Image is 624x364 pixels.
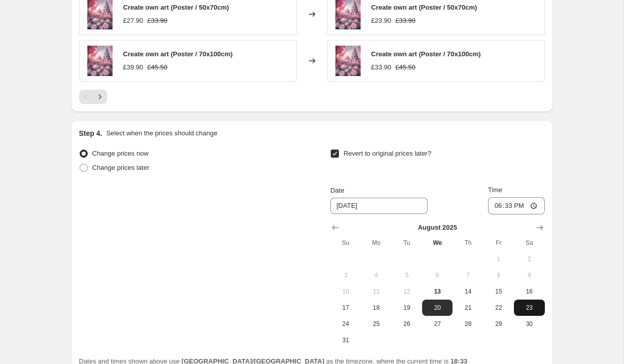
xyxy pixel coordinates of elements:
[330,187,344,194] span: Date
[488,320,510,328] span: 29
[365,239,388,247] span: Mo
[396,304,418,312] span: 19
[426,304,448,312] span: 20
[361,283,392,300] button: Monday August 11 2025
[488,186,502,194] span: Time
[361,316,392,332] button: Monday August 25 2025
[396,287,418,296] span: 12
[123,50,233,58] span: Create own art (Poster / 70x100cm)
[426,287,448,296] span: 13
[457,287,479,296] span: 14
[334,336,357,344] span: 31
[392,267,422,283] button: Tuesday August 5 2025
[396,271,418,279] span: 5
[123,16,144,26] div: £27.90
[334,304,357,312] span: 17
[518,239,540,247] span: Sa
[147,62,167,72] strike: £45.50
[518,287,540,296] span: 16
[334,271,357,279] span: 3
[422,267,453,283] button: Wednesday August 6 2025
[488,287,510,296] span: 15
[123,62,144,72] div: £39.90
[514,300,544,316] button: Saturday August 23 2025
[328,221,342,235] button: Show previous month, July 2025
[334,287,357,296] span: 10
[422,235,453,251] th: Wednesday
[488,255,510,263] span: 1
[371,4,477,11] span: Create own art (Poster / 50x70cm)
[334,239,357,247] span: Su
[371,62,392,72] div: £33.90
[453,283,483,300] button: Thursday August 14 2025
[518,271,540,279] span: 9
[453,267,483,283] button: Thursday August 7 2025
[514,251,544,267] button: Saturday August 2 2025
[333,46,363,76] img: Ai_80x.jpg
[361,235,392,251] th: Monday
[453,316,483,332] button: Thursday August 28 2025
[488,271,510,279] span: 8
[395,62,415,72] strike: £45.50
[483,235,514,251] th: Friday
[518,320,540,328] span: 30
[365,271,388,279] span: 4
[457,271,479,279] span: 7
[85,46,115,76] img: Ai_80x.jpg
[123,4,229,11] span: Create own art (Poster / 50x70cm)
[365,287,388,296] span: 11
[365,320,388,328] span: 25
[457,320,479,328] span: 28
[483,251,514,267] button: Friday August 1 2025
[79,128,102,138] h2: Step 4.
[426,271,448,279] span: 6
[392,235,422,251] th: Tuesday
[453,235,483,251] th: Thursday
[343,150,431,157] span: Revert to original prices later?
[361,300,392,316] button: Monday August 18 2025
[396,320,418,328] span: 26
[514,283,544,300] button: Saturday August 16 2025
[106,128,217,138] p: Select when the prices should change
[330,332,361,348] button: Sunday August 31 2025
[330,300,361,316] button: Sunday August 17 2025
[330,267,361,283] button: Sunday August 3 2025
[457,239,479,247] span: Th
[92,150,149,157] span: Change prices now
[330,235,361,251] th: Sunday
[422,316,453,332] button: Wednesday August 27 2025
[488,239,510,247] span: Fr
[483,316,514,332] button: Friday August 29 2025
[453,300,483,316] button: Thursday August 21 2025
[426,320,448,328] span: 27
[483,267,514,283] button: Friday August 8 2025
[422,283,453,300] button: Today Wednesday August 13 2025
[93,90,107,104] button: Next
[457,304,479,312] span: 21
[395,16,415,26] strike: £33.90
[334,320,357,328] span: 24
[514,267,544,283] button: Saturday August 9 2025
[514,316,544,332] button: Saturday August 30 2025
[518,255,540,263] span: 2
[361,267,392,283] button: Monday August 4 2025
[392,316,422,332] button: Tuesday August 26 2025
[392,283,422,300] button: Tuesday August 12 2025
[483,283,514,300] button: Friday August 15 2025
[365,304,388,312] span: 18
[371,16,392,26] div: £23.90
[488,304,510,312] span: 22
[147,16,167,26] strike: £33.90
[392,300,422,316] button: Tuesday August 19 2025
[330,283,361,300] button: Sunday August 10 2025
[422,300,453,316] button: Wednesday August 20 2025
[371,50,481,58] span: Create own art (Poster / 70x100cm)
[79,90,107,104] nav: Pagination
[330,316,361,332] button: Sunday August 24 2025
[488,197,545,214] input: 12:00
[426,239,448,247] span: We
[518,304,540,312] span: 23
[483,300,514,316] button: Friday August 22 2025
[396,239,418,247] span: Tu
[92,164,150,171] span: Change prices later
